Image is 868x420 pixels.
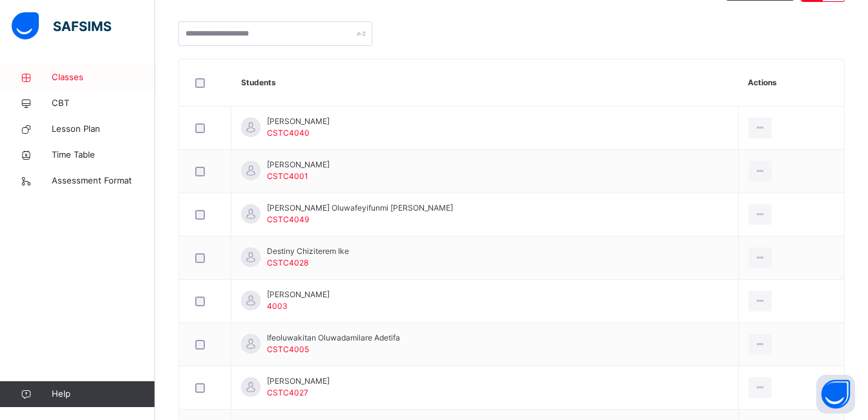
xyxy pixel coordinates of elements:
[267,332,400,344] span: Ifeoluwakitan Oluwadamilare Adetifa
[52,97,155,110] span: CBT
[52,71,155,84] span: Classes
[267,388,308,397] span: CSTC4027
[816,375,855,414] button: Open asap
[52,174,155,187] span: Assessment Format
[267,171,308,181] span: CSTC4001
[267,375,330,387] span: [PERSON_NAME]
[267,289,330,300] span: [PERSON_NAME]
[267,159,330,171] span: [PERSON_NAME]
[52,123,155,136] span: Lesson Plan
[267,116,330,127] span: [PERSON_NAME]
[267,215,309,224] span: CSTC4049
[738,59,844,107] th: Actions
[267,301,288,311] span: 4003
[52,388,154,401] span: Help
[267,344,309,354] span: CSTC4005
[231,59,739,107] th: Students
[52,149,155,162] span: Time Table
[12,12,111,39] img: safsims
[267,258,308,268] span: CSTC4028
[267,246,349,257] span: Destiny Chiziterem Ike
[267,128,310,138] span: CSTC4040
[267,202,453,214] span: [PERSON_NAME] Oluwafeyifunmi [PERSON_NAME]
